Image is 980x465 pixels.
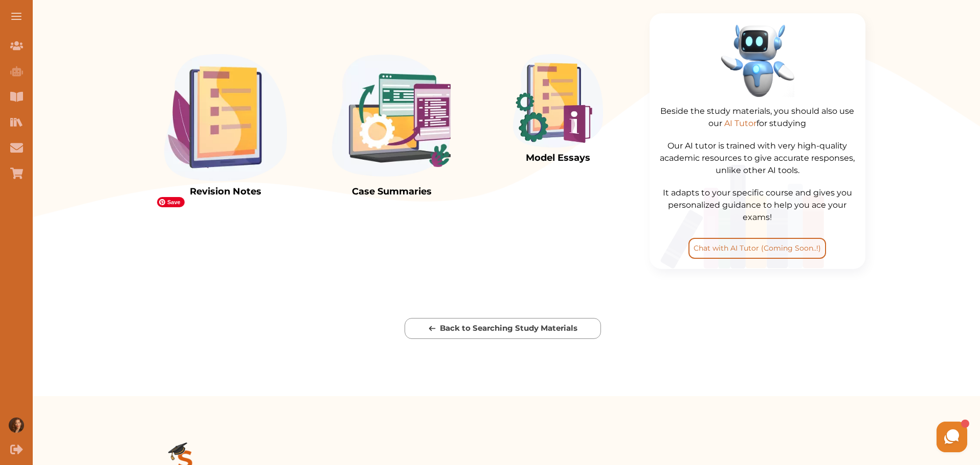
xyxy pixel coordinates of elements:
p: Model Essays [513,151,603,165]
p: Beside the study materials, you should also use our for studying [660,105,855,130]
img: BhZmPIAAAAASUVORK5CYII= [660,165,824,269]
p: Revision Notes [164,185,287,199]
p: Back to Searching Study Materials [425,323,582,334]
span: Save [157,197,185,207]
img: User profile [9,418,24,433]
p: Case Summaries [330,185,453,199]
img: arrow [429,326,436,331]
iframe: HelpCrunch [734,419,970,455]
img: aibot2.cd1b654a.png [721,23,794,97]
button: [object Object] [405,318,601,339]
span: AI Tutor [724,118,756,128]
p: Our AI tutor is trained with very high-quality academic resources to give accurate responses, unl... [660,140,855,177]
button: Chat with AI Tutor (Coming Soon..!) [688,238,826,259]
